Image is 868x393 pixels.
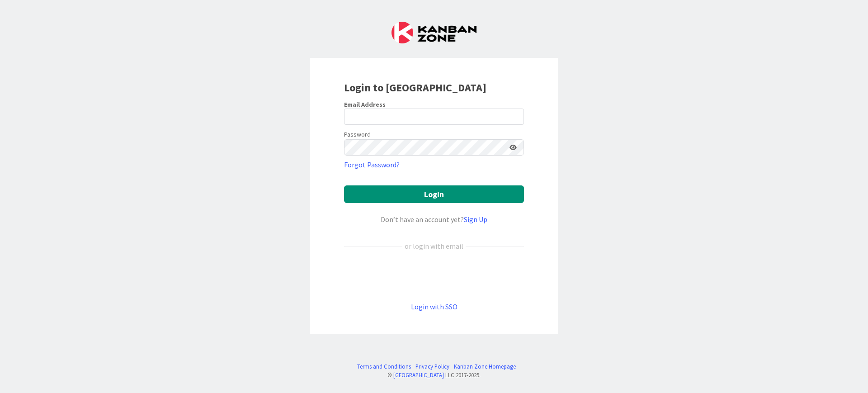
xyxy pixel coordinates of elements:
a: Kanban Zone Homepage [454,362,516,371]
a: Login with SSO [411,302,458,311]
label: Email Address [344,100,386,109]
button: Login [344,185,524,203]
b: Login to [GEOGRAPHIC_DATA] [344,80,486,95]
a: Forgot Password? [344,159,400,170]
a: Terms and Conditions [357,362,411,371]
div: or login with email [402,241,466,251]
iframe: Sign in with Google Button [340,266,528,286]
div: Don’t have an account yet? [344,214,524,225]
img: Kanban Zone [392,22,476,43]
a: [GEOGRAPHIC_DATA] [393,371,444,379]
div: © LLC 2017- 2025 . [353,371,516,379]
a: Privacy Policy [415,362,449,371]
label: Password [344,130,371,139]
a: Sign Up [464,215,487,224]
